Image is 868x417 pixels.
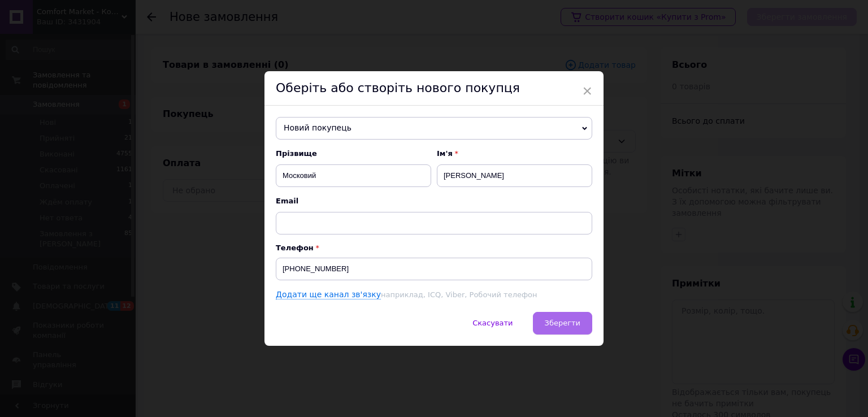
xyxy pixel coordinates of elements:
[381,290,537,299] span: наприклад, ICQ, Viber, Робочий телефон
[461,312,524,335] button: Скасувати
[545,319,580,327] span: Зберегти
[276,164,431,187] input: Наприклад: Іванов
[437,164,592,187] input: Наприклад: Іван
[582,81,592,101] span: ×
[264,71,604,106] div: Оберіть або створіть нового покупця
[276,196,592,206] span: Email
[472,319,513,327] span: Скасувати
[276,290,381,299] a: Додати ще канал зв'язку
[276,244,592,252] p: Телефон
[533,312,592,335] button: Зберегти
[276,117,592,140] span: Новий покупець
[437,149,592,159] span: Ім'я
[276,258,592,280] input: +38 096 0000000
[276,149,431,159] span: Прізвище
